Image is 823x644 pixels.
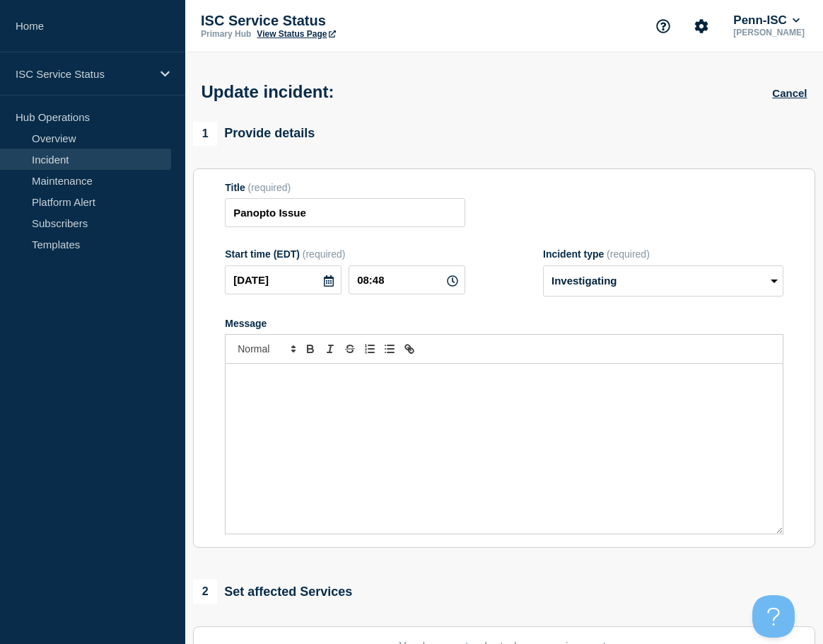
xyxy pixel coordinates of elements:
button: Toggle strikethrough text [340,340,360,357]
div: Start time (EDT) [225,248,465,260]
div: Message [225,318,783,329]
input: Title [225,198,465,227]
p: Primary Hub [201,29,251,39]
button: Toggle ordered list [360,340,380,357]
button: Toggle bulleted list [380,340,399,357]
iframe: Help Scout Beacon - Open [752,595,795,638]
select: Incident type [543,265,783,297]
button: Toggle link [399,340,419,357]
div: Set affected Services [193,580,352,604]
p: ISC Service Status [201,13,484,29]
button: Cancel [772,87,807,99]
div: Provide details [193,122,315,146]
span: (required) [303,248,346,260]
span: (required) [607,248,650,260]
h1: Update incident: [202,82,334,102]
div: Incident type [543,248,783,260]
button: Penn-ISC [730,13,802,28]
p: [PERSON_NAME] [730,28,807,38]
span: 1 [193,122,217,146]
span: 2 [193,580,217,604]
div: Message [226,364,783,534]
button: Support [648,11,678,41]
span: (required) [248,182,291,193]
button: Toggle italic text [320,340,340,357]
input: YYYY-MM-DD [225,265,342,294]
a: View Status Page [257,29,335,39]
div: Title [225,182,465,193]
span: Font size [231,340,300,357]
p: ISC Service Status [16,68,151,80]
button: Account settings [687,11,716,41]
button: Toggle bold text [300,340,320,357]
input: HH:MM [349,265,465,294]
